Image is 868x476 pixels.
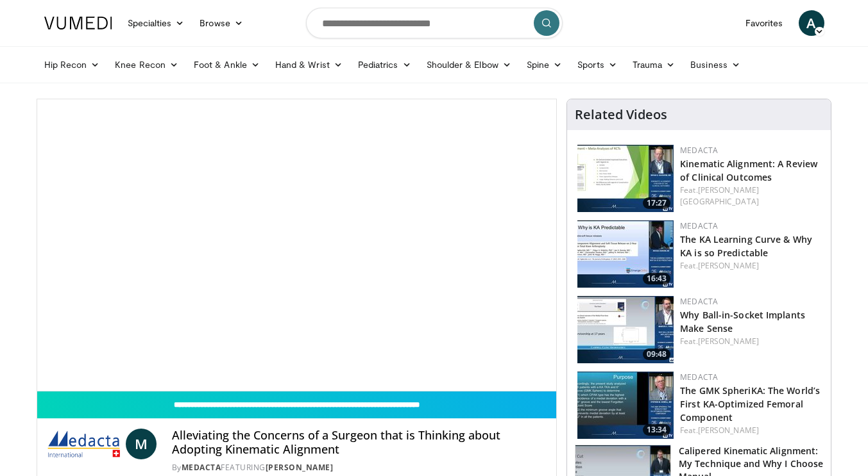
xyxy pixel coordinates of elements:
a: The GMK SpheriKA: The World’s First KA-Optimized Femoral Component [680,384,820,423]
a: Spine [519,52,570,78]
span: 16:43 [643,273,670,284]
div: Feat. [680,336,821,347]
a: Favorites [738,10,791,36]
a: Shoulder & Elbow [419,52,519,78]
a: Medacta [680,296,718,307]
img: VuMedi Logo [44,17,112,29]
a: Foot & Ankle [186,52,268,78]
img: cd68def9-ef7a-493f-85f7-b116e0fd37a5.150x105_q85_crop-smart_upscale.jpg [577,145,674,212]
a: The KA Learning Curve & Why KA is so Predictable [680,233,812,259]
img: Medacta [47,429,121,459]
a: Trauma [625,52,683,78]
div: By FEATURING [172,462,546,473]
a: 13:34 [577,372,674,439]
a: Browse [192,10,251,36]
a: Medacta [680,220,718,231]
span: 13:34 [643,424,670,436]
a: Hip Recon [37,52,108,78]
span: 17:27 [643,197,670,209]
div: Feat. [680,185,821,208]
span: 09:48 [643,349,670,360]
a: Kinematic Alignment: A Review of Clinical Outcomes [680,158,817,183]
a: [PERSON_NAME] [266,462,334,473]
a: 17:27 [577,145,674,212]
img: d827efd9-1844-4c59-8474-65dd74a4c96a.150x105_q85_crop-smart_upscale.jpg [577,220,674,288]
img: 5ec45952-b67b-4f81-a077-f2d9ed9c16d2.150x105_q85_crop-smart_upscale.jpg [577,372,674,439]
a: [PERSON_NAME] [698,425,759,436]
a: M [126,429,157,459]
video-js: Video Player [37,99,557,391]
h4: Related Videos [575,107,667,122]
a: [PERSON_NAME] [698,260,759,271]
div: Feat. [680,425,821,436]
a: Why Ball-in-Socket Implants Make Sense [680,309,805,334]
a: Specialties [120,10,192,36]
a: A [799,10,824,36]
a: 09:48 [577,296,674,363]
a: 16:43 [577,220,674,288]
a: Knee Recon [107,52,186,78]
a: Sports [570,52,625,78]
a: [PERSON_NAME] [698,336,759,347]
a: [PERSON_NAME][GEOGRAPHIC_DATA] [680,185,759,207]
a: Medacta [680,145,718,156]
a: Medacta [182,462,221,473]
img: ef0e92cd-e99f-426f-a4dd-1e526a73f7c0.150x105_q85_crop-smart_upscale.jpg [577,296,674,363]
input: Search topics, interventions [306,8,563,38]
div: Feat. [680,260,821,272]
a: Business [683,52,748,78]
h4: Alleviating the Concerns of a Surgeon that is Thinking about Adopting Kinematic Alignment [172,429,546,456]
a: Medacta [680,372,718,382]
a: Hand & Wrist [268,52,350,78]
a: Pediatrics [350,52,419,78]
